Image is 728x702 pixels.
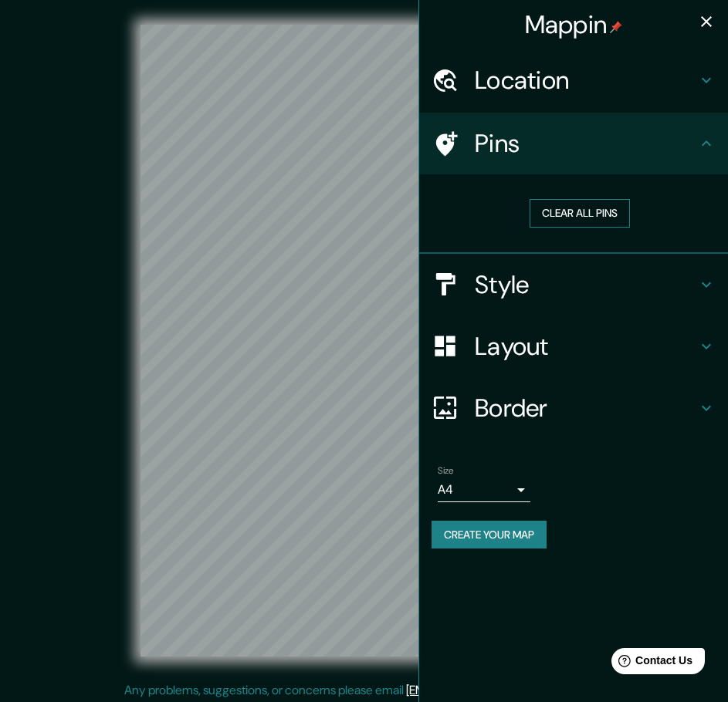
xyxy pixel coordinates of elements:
div: Pins [419,113,728,174]
h4: Layout [475,331,697,362]
div: Style [419,254,728,316]
canvas: Map [141,25,587,656]
div: A4 [438,478,530,502]
iframe: Help widget launcher [591,642,711,685]
label: Size [438,464,454,477]
h4: Pins [475,128,697,159]
h4: Location [475,65,697,96]
h4: Style [475,269,697,300]
button: Create your map [432,521,547,549]
h4: Border [475,393,697,424]
button: Clear all pins [530,199,630,228]
div: Border [419,377,728,439]
h4: Mappin [525,9,623,40]
a: [EMAIL_ADDRESS][DOMAIN_NAME] [406,682,597,698]
p: Any problems, suggestions, or concerns please email . [124,681,599,700]
img: pin-icon.png [610,21,622,33]
div: Location [419,49,728,111]
div: Layout [419,316,728,377]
